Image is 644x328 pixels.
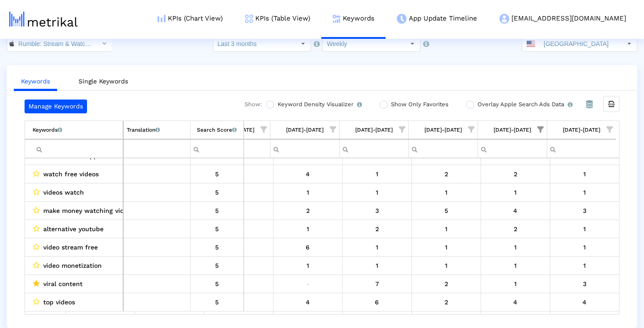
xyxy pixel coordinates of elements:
[43,241,98,253] span: video stream free
[346,187,408,198] div: 9/13/25
[408,121,478,139] td: Column 09/14/25-09/20/25
[277,168,339,180] div: 9/6/25
[346,168,408,180] div: 9/13/25
[484,205,547,216] div: 9/27/25
[415,168,478,180] div: 9/20/25
[475,100,573,109] label: Overlay Apple Search Ads Data
[277,187,339,198] div: 9/6/25
[33,141,123,156] input: Filter cell
[9,12,78,27] img: metrical-logo-light.png
[415,223,478,235] div: 9/20/25
[270,141,339,156] input: Filter cell
[123,139,190,158] td: Filter cell
[33,124,62,136] div: Keywords
[499,14,509,24] img: my-account-menu-icon.png
[478,141,547,156] input: Filter cell
[346,205,408,216] div: 9/13/25
[25,139,123,158] td: Filter cell
[330,126,336,133] span: Show filter options for column '08/31/25-09/06/25'
[277,260,339,271] div: 9/6/25
[71,73,135,90] a: Single Keywords
[194,260,241,271] div: 5
[277,223,339,235] div: 9/6/25
[415,278,478,290] div: 9/20/25
[123,121,190,139] td: Column Translation
[194,296,241,308] div: 5
[277,241,339,253] div: 9/6/25
[484,260,547,271] div: 9/27/25
[127,124,160,136] div: Translation
[415,296,478,308] div: 9/20/25
[415,260,478,271] div: 9/20/25
[236,100,262,113] div: Show:
[270,121,339,139] td: Column 08/31/25-09/06/25
[484,241,547,253] div: 9/27/25
[25,121,123,139] td: Column Keyword
[158,15,166,22] img: kpi-chart-menu-icon.png
[14,73,57,91] a: Keywords
[124,141,190,156] input: Filter cell
[194,168,241,180] div: 5
[43,168,99,180] span: watch free videos
[346,241,408,253] div: 9/13/25
[332,15,341,23] img: keywords.png
[194,241,241,253] div: 5
[603,96,619,112] div: Export all data
[553,187,616,198] div: 10/4/25
[43,187,84,198] span: videos watch
[547,139,616,158] td: Filter cell
[405,36,420,51] div: Select
[197,124,237,136] div: Search Score
[355,124,393,136] div: [DATE]-[DATE]
[96,36,112,51] div: Select
[245,15,253,23] img: kpi-table-menu-icon.png
[190,121,244,139] td: Column Search Score
[563,124,600,136] div: 09/28/25-10/04/25
[547,141,616,156] input: Filter cell
[43,260,102,271] span: video monetization
[424,124,462,136] div: [DATE]-[DATE]
[415,205,478,216] div: 9/20/25
[389,100,449,109] label: Show Only Favorites
[484,296,547,308] div: 9/27/25
[553,278,616,290] div: 10/4/25
[494,124,531,136] div: 09/21/25-09/27/25
[547,121,616,139] td: Column 09/28/25-10/04/25
[478,121,547,139] td: Column 09/21/25-09/27/25
[553,223,616,235] div: 10/4/25
[553,241,616,253] div: 10/4/25
[484,187,547,198] div: 9/27/25
[43,223,104,235] span: alternative youtube
[43,296,75,308] span: top videos
[346,260,408,271] div: 9/13/25
[277,205,339,216] div: 9/6/25
[397,14,407,24] img: app-update-menu-icon.png
[275,100,362,109] label: Keyword Density Visualizer
[194,223,241,235] div: 5
[190,139,244,158] td: Filter cell
[25,100,87,113] a: Manage Keywords
[415,241,478,253] div: 9/20/25
[553,296,616,308] div: 10/4/25
[346,223,408,235] div: 9/13/25
[537,126,544,133] span: Show filter options for column '09/21/25-09/27/25'
[553,168,616,180] div: 10/4/25
[399,126,405,133] span: Show filter options for column '09/07/25-09/13/25'
[286,124,324,136] div: [DATE]-[DATE]
[346,296,408,308] div: 9/13/25
[415,187,478,198] div: 9/20/25
[194,278,241,290] div: 5
[191,141,244,156] input: Filter cell
[43,278,83,290] span: viral content
[339,121,408,139] td: Column 09/07/25-09/13/25
[277,296,339,308] div: 9/6/25
[25,120,619,315] div: Data grid
[622,36,637,51] div: Select
[484,278,547,290] div: 9/27/25
[339,139,408,158] td: Filter cell
[607,126,613,133] span: Show filter options for column '09/28/25-10/04/25'
[277,278,339,290] div: 9/6/25
[553,260,616,271] div: 10/4/25
[295,36,311,51] div: Select
[553,205,616,216] div: 10/4/25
